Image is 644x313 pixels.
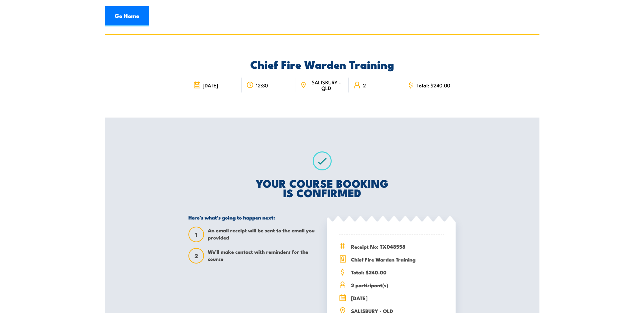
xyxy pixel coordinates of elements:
[351,243,444,250] span: Receipt No: TX048558
[208,227,317,242] span: An email receipt will be sent to the email you provided
[351,294,444,302] span: [DATE]
[188,59,456,69] h2: Chief Fire Warden Training
[351,255,444,263] span: Chief Fire Warden Training
[256,82,268,88] span: 12:30
[188,178,456,197] h2: YOUR COURSE BOOKING IS CONFIRMED
[189,231,203,238] span: 1
[309,79,344,91] span: SALISBURY - QLD
[189,252,203,259] span: 2
[203,82,218,88] span: [DATE]
[208,248,317,264] span: We’ll make contact with reminders for the course
[351,268,444,276] span: Total: $240.00
[105,6,149,26] a: Go Home
[351,281,444,289] span: 2 participant(s)
[417,82,450,88] span: Total: $240.00
[363,82,366,88] span: 2
[188,214,317,221] h5: Here’s what’s going to happen next:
